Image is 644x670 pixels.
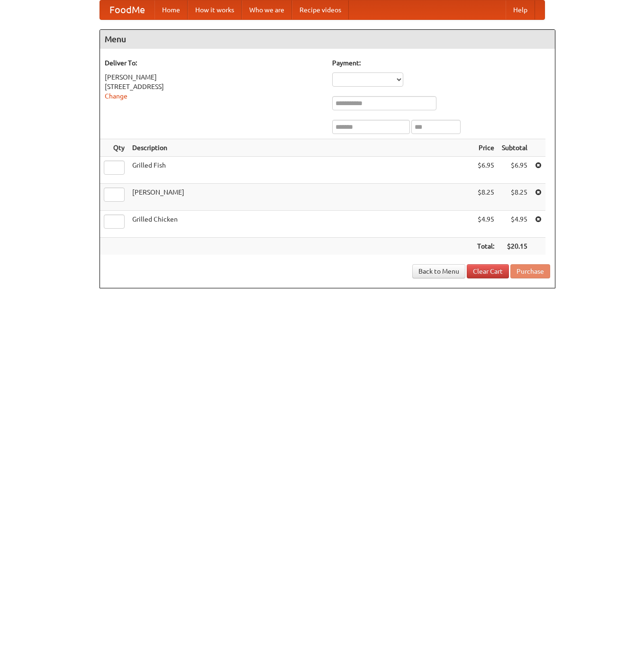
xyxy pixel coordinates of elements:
[412,264,465,278] a: Back to Menu
[498,157,531,184] td: $6.95
[473,238,498,255] th: Total:
[473,184,498,211] td: $8.25
[128,139,473,157] th: Description
[128,157,473,184] td: Grilled Fish
[473,211,498,238] td: $4.95
[292,0,349,19] a: Recipe videos
[506,0,535,19] a: Help
[100,139,128,157] th: Qty
[498,238,531,255] th: $20.15
[154,0,188,19] a: Home
[332,58,550,68] h5: Payment:
[105,92,127,100] a: Change
[473,139,498,157] th: Price
[105,72,323,82] div: [PERSON_NAME]
[188,0,242,19] a: How it works
[128,184,473,211] td: [PERSON_NAME]
[467,264,509,278] a: Clear Cart
[510,264,550,278] button: Purchase
[100,0,154,19] a: FoodMe
[100,30,555,49] h4: Menu
[105,82,323,91] div: [STREET_ADDRESS]
[105,58,323,68] h5: Deliver To:
[498,184,531,211] td: $8.25
[473,157,498,184] td: $6.95
[242,0,292,19] a: Who we are
[498,139,531,157] th: Subtotal
[128,211,473,238] td: Grilled Chicken
[498,211,531,238] td: $4.95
